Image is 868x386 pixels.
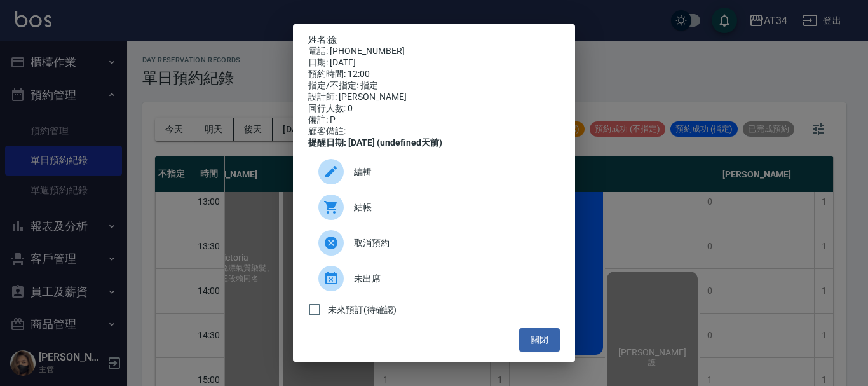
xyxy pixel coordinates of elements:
[354,201,550,214] span: 結帳
[308,225,560,261] div: 取消預約
[308,261,560,296] div: 未出席
[308,80,560,92] div: 指定/不指定: 指定
[308,46,560,57] div: 電話: [PHONE_NUMBER]
[308,103,560,114] div: 同行人數: 0
[354,237,550,250] span: 取消預約
[519,328,560,352] button: 關閉
[308,154,560,190] div: 編輯
[308,34,560,46] p: 姓名:
[354,272,550,286] span: 未出席
[308,69,560,80] div: 預約時間: 12:00
[308,92,560,103] div: 設計師: [PERSON_NAME]
[308,114,560,126] div: 備註: P
[328,303,397,317] span: 未來預訂(待確認)
[354,165,550,179] span: 編輯
[308,137,560,149] div: 提醒日期: [DATE] (undefined天前)
[308,57,560,69] div: 日期: [DATE]
[308,126,560,137] div: 顧客備註:
[308,190,560,225] a: 結帳
[328,34,337,45] a: 徐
